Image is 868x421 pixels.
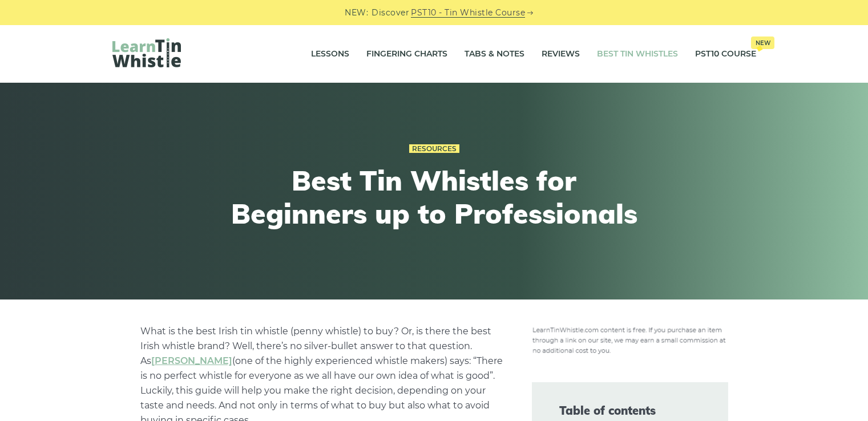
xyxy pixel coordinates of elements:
[532,324,728,355] img: disclosure
[559,403,701,419] span: Table of contents
[224,164,644,230] h1: Best Tin Whistles for Beginners up to Professionals
[597,40,678,68] a: Best Tin Whistles
[151,355,232,366] a: undefined (opens in a new tab)
[112,38,181,67] img: LearnTinWhistle.com
[409,144,459,153] a: Resources
[311,40,349,68] a: Lessons
[366,40,447,68] a: Fingering Charts
[465,40,524,68] a: Tabs & Notes
[542,40,580,68] a: Reviews
[751,37,774,49] span: New
[695,40,756,68] a: PST10 CourseNew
